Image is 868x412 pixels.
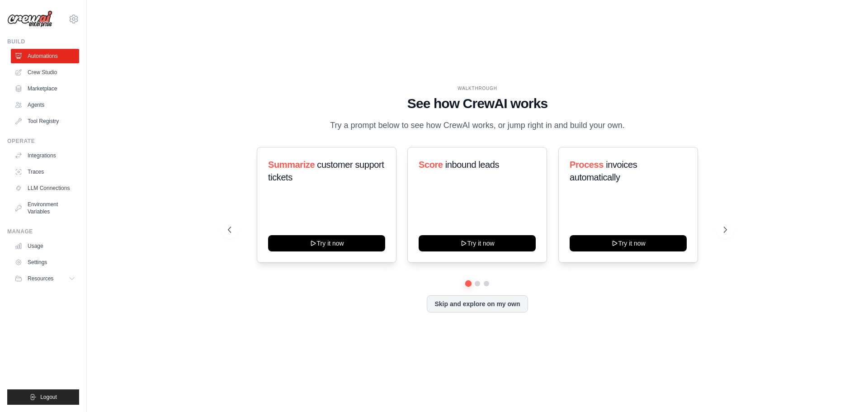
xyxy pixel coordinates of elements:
[7,389,79,405] button: Logout
[445,160,499,170] span: inbound leads
[11,181,79,195] a: LLM Connections
[11,98,79,112] a: Agents
[268,235,385,251] button: Try it now
[325,119,629,132] p: Try a prompt below to see how CrewAI works, or jump right in and build your own.
[427,295,528,313] button: Skip and explore on my own
[419,160,443,170] span: Score
[228,95,727,112] h1: See how CrewAI works
[570,235,687,251] button: Try it now
[11,49,79,63] a: Automations
[11,148,79,163] a: Integrations
[7,137,79,145] div: Operate
[11,114,79,128] a: Tool Registry
[570,160,604,170] span: Process
[419,235,536,251] button: Try it now
[228,85,727,92] div: WALKTHROUGH
[570,160,637,182] span: invoices automatically
[11,271,79,286] button: Resources
[11,165,79,179] a: Traces
[7,38,79,45] div: Build
[7,10,52,28] img: Logo
[28,275,53,282] span: Resources
[268,160,384,182] span: customer support tickets
[268,160,315,170] span: Summarize
[11,81,79,96] a: Marketplace
[40,393,57,401] span: Logout
[11,239,79,253] a: Usage
[11,255,79,270] a: Settings
[11,197,79,219] a: Environment Variables
[11,65,79,80] a: Crew Studio
[7,228,79,235] div: Manage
